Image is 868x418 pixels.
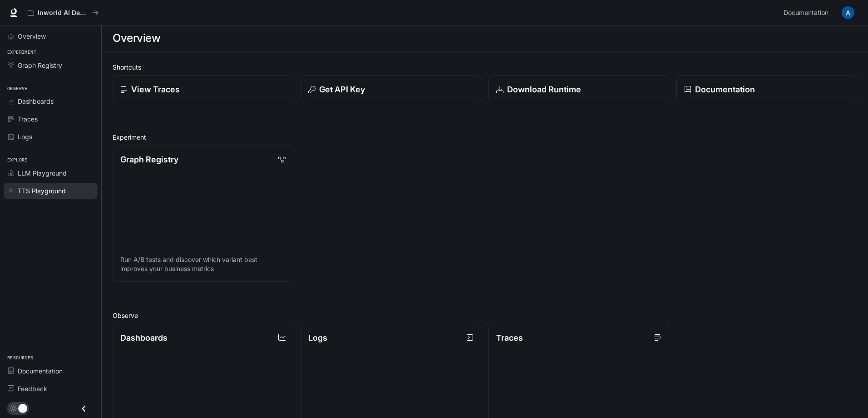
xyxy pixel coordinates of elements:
p: Download Runtime [507,83,581,96]
p: Documentation [695,83,755,96]
a: Graph Registry [4,57,98,73]
span: Overview [18,31,46,41]
h2: Experiment [113,132,857,142]
a: Documentation [780,4,835,22]
a: LLM Playground [4,165,98,181]
span: LLM Playground [18,168,67,178]
span: Documentation [18,366,63,376]
p: Logs [308,332,327,344]
a: Graph RegistryRun A/B tests and discover which variant best improves your business metrics [113,146,293,282]
p: Traces [496,332,523,344]
img: User avatar [842,6,854,19]
a: Overview [4,28,98,44]
span: Traces [18,114,38,124]
a: TTS Playground [4,183,98,199]
a: Documentation [676,76,857,103]
h2: Observe [113,311,857,320]
button: User avatar [839,4,857,22]
span: Logs [18,132,32,141]
a: Documentation [4,363,98,379]
button: Close drawer [74,399,94,418]
span: Dark mode toggle [18,403,27,413]
a: View Traces [113,76,293,103]
p: Dashboards [120,332,168,344]
a: Dashboards [4,93,98,109]
p: Graph Registry [120,153,178,166]
h1: Overview [113,29,160,47]
span: Documentation [784,7,829,19]
p: Run A/B tests and discover which variant best improves your business metrics [120,255,286,273]
span: Feedback [18,384,47,393]
a: Download Runtime [488,76,669,103]
span: TTS Playground [18,186,66,196]
p: View Traces [131,83,180,96]
span: Dashboards [18,96,54,106]
button: All workspaces [24,4,103,22]
button: Get API Key [301,76,481,103]
p: Get API Key [319,83,365,96]
span: Graph Registry [18,60,62,70]
a: Feedback [4,381,98,397]
h2: Shortcuts [113,62,857,72]
p: Inworld AI Demos [38,9,89,17]
a: Traces [4,111,98,127]
a: Logs [4,129,98,145]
